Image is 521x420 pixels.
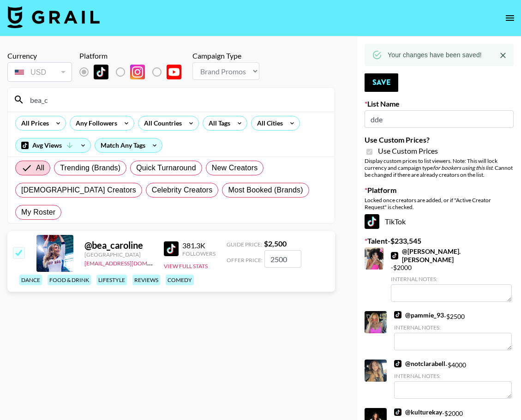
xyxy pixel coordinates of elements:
[365,186,514,195] label: Platform
[394,324,512,331] div: Internal Notes:
[394,408,442,416] a: @kulturekay
[394,408,401,416] img: TikTok
[166,275,194,285] div: comedy
[16,138,90,152] div: Avg Views
[7,51,72,60] div: Currency
[164,263,208,270] button: View Full Stats
[391,252,398,259] img: TikTok
[365,214,514,229] div: TikTok
[394,360,512,399] div: - $ 4000
[152,185,213,196] span: Celebrity Creators
[7,6,100,28] img: Grail Talent
[365,236,514,246] label: Talent - $ 233,545
[95,138,162,152] div: Match Any Tags
[391,276,512,282] div: Internal Notes:
[9,64,70,80] div: USD
[182,250,216,257] div: Followers
[394,311,512,350] div: - $ 2500
[21,207,55,218] span: My Roster
[388,47,482,63] div: Your changes have been saved!
[24,92,329,107] input: Search by User Name
[365,135,514,144] label: Use Custom Prices?
[227,257,263,264] span: Offer Price:
[16,116,51,130] div: All Prices
[19,275,42,285] div: dance
[164,241,179,256] img: TikTok
[264,239,287,248] strong: $ 2,500
[394,372,512,379] div: Internal Notes:
[167,65,181,79] img: YouTube
[203,116,232,130] div: All Tags
[212,162,258,174] span: New Creators
[36,162,44,174] span: All
[394,360,401,367] img: TikTok
[79,51,189,60] div: Platform
[21,185,136,196] span: [DEMOGRAPHIC_DATA] Creators
[70,116,119,130] div: Any Followers
[378,146,438,156] span: Use Custom Prices
[60,162,120,174] span: Trending (Brands)
[130,65,145,79] img: Instagram
[391,247,512,302] div: - $ 2000
[501,9,519,27] button: open drawer
[433,164,492,171] em: for bookers using this list
[264,250,301,268] input: 2,500
[48,275,91,285] div: food & drink
[182,241,216,250] div: 381.3K
[132,275,160,285] div: reviews
[252,116,285,130] div: All Cities
[394,311,444,319] a: @pammie_93
[84,251,153,258] div: [GEOGRAPHIC_DATA]
[192,51,259,60] div: Campaign Type
[365,99,514,108] label: List Name
[365,157,514,178] div: Display custom prices to list viewers. Note: This will lock currency and campaign type . Cannot b...
[96,275,127,285] div: lifestyle
[138,116,184,130] div: All Countries
[496,48,510,62] button: Close
[136,162,196,174] span: Quick Turnaround
[227,241,262,248] span: Guide Price:
[84,258,177,267] a: [EMAIL_ADDRESS][DOMAIN_NAME]
[228,185,303,196] span: Most Booked (Brands)
[94,65,108,79] img: TikTok
[391,247,512,264] a: @[PERSON_NAME].[PERSON_NAME]
[84,240,153,251] div: @ bea_caroline
[365,73,398,92] button: Save
[394,311,401,318] img: TikTok
[365,197,514,210] div: Locked once creators are added, or if "Active Creator Request" is checked.
[7,60,72,84] div: Currency is locked to USD
[365,214,379,229] img: TikTok
[394,360,445,368] a: @notclarabell
[79,62,189,82] div: List locked to TikTok.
